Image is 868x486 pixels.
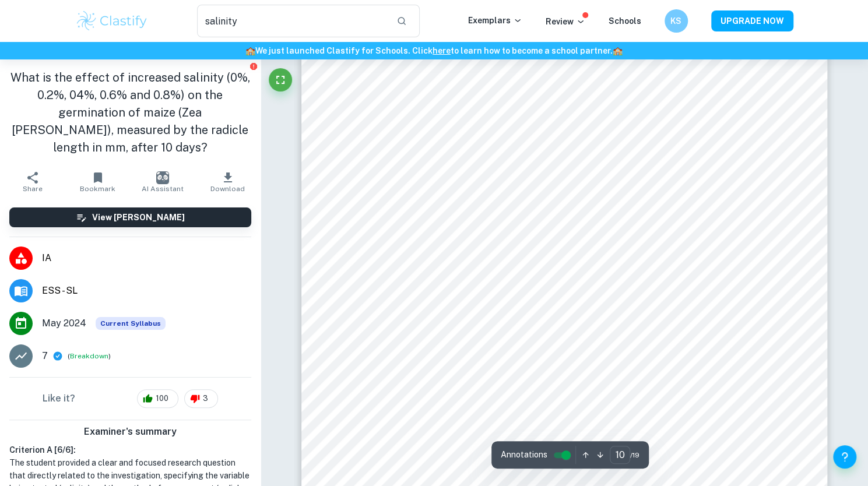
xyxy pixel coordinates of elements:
button: Download [195,165,261,198]
span: / 19 [630,450,639,460]
span: 100 [149,393,175,404]
span: Current Syllabus [96,317,166,330]
button: View [PERSON_NAME] [9,207,251,227]
button: UPGRADE NOW [711,10,793,31]
h6: We just launched Clastify for Schools. Click to learn how to become a school partner. [2,44,866,57]
h1: What is the effect of increased salinity (0%, 0.2%, 04%, 0.6% and 0.8%) on the germination of mai... [9,69,251,156]
h6: View [PERSON_NAME] [92,211,185,224]
p: Review [546,15,585,28]
div: 3 [184,389,218,408]
button: Help and Feedback [833,445,856,469]
button: Report issue [249,62,258,71]
img: AI Assistant [156,171,169,184]
div: 100 [137,389,178,408]
span: IA [42,251,251,265]
h6: KS [669,15,683,27]
span: 🏫 [245,46,255,55]
h6: Examiner's summary [5,425,256,439]
span: ESS - SL [42,284,251,298]
span: Bookmark [80,185,115,193]
button: Bookmark [65,165,131,198]
div: This exemplar is based on the current syllabus. Feel free to refer to it for inspiration/ideas wh... [96,317,166,330]
p: 7 [42,349,48,363]
span: Share [23,185,43,193]
img: Clastify logo [75,9,149,33]
h6: Criterion A [ 6 / 6 ]: [9,443,251,456]
p: Exemplars [468,14,522,27]
span: 3 [196,393,215,404]
input: Search for any exemplars... [197,5,388,37]
a: Schools [609,16,641,26]
h6: Like it? [43,392,75,406]
span: May 2024 [42,316,86,330]
button: AI Assistant [130,165,195,198]
span: AI Assistant [142,185,184,193]
span: ( ) [68,351,111,362]
button: Fullscreen [269,68,292,91]
button: Breakdown [70,351,108,361]
button: KS [665,9,688,33]
a: here [433,46,451,55]
span: 🏫 [613,46,623,55]
span: Annotations [501,449,547,461]
span: Download [210,185,245,193]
